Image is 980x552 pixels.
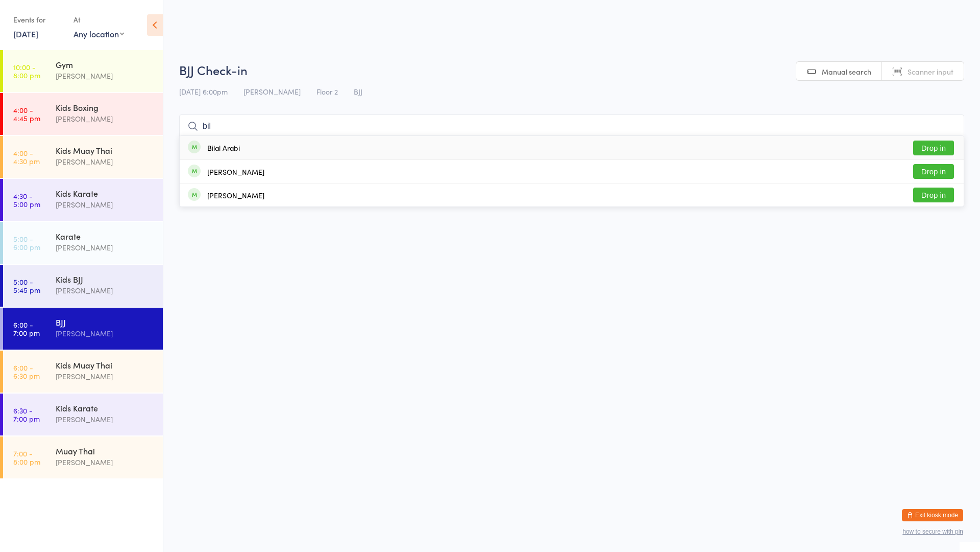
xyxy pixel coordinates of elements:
[13,149,40,165] time: 4:00 - 4:30 pm
[56,188,154,199] div: Kids Karate
[3,308,163,350] a: 6:00 -7:00 pmBJJ[PERSON_NAME]
[56,231,154,242] div: Karate
[3,351,163,393] a: 6:00 -6:30 pmKids Muay Thai[PERSON_NAME]
[913,141,954,155] button: Drop in
[56,402,154,413] div: Kids Karate
[354,86,362,97] span: BJJ
[56,445,154,456] div: Muay Thai
[179,86,228,97] span: [DATE] 6:00pm
[3,436,163,478] a: 7:00 -8:00 pmMuay Thai[PERSON_NAME]
[913,164,954,179] button: Drop in
[13,28,38,39] a: [DATE]
[56,371,154,382] div: [PERSON_NAME]
[56,145,154,156] div: Kids Muay Thai
[3,50,163,92] a: 10:00 -8:00 pmGym[PERSON_NAME]
[56,113,154,125] div: [PERSON_NAME]
[56,328,154,339] div: [PERSON_NAME]
[3,222,163,264] a: 5:00 -6:00 pmKarate[PERSON_NAME]
[56,285,154,296] div: [PERSON_NAME]
[56,273,154,285] div: Kids BJJ
[13,363,40,380] time: 6:00 - 6:30 pm
[913,188,954,202] button: Drop in
[902,509,963,521] button: Exit kiosk mode
[207,144,240,152] div: Bilal Arabi
[56,359,154,371] div: Kids Muay Thai
[13,192,40,208] time: 4:30 - 5:00 pm
[243,86,301,97] span: [PERSON_NAME]
[56,156,154,168] div: [PERSON_NAME]
[56,59,154,70] div: Gym
[13,235,40,251] time: 5:00 - 6:00 pm
[56,70,154,82] div: [PERSON_NAME]
[56,316,154,328] div: BJJ
[73,11,124,28] div: At
[3,179,163,221] a: 4:30 -5:00 pmKids Karate[PERSON_NAME]
[13,449,40,466] time: 7:00 - 8:00 pm
[13,278,40,294] time: 5:00 - 5:45 pm
[56,242,154,254] div: [PERSON_NAME]
[179,61,964,78] h2: BJJ Check-in
[316,86,338,97] span: Floor 2
[13,320,40,337] time: 6:00 - 7:00 pm
[908,66,953,77] span: Scanner input
[3,136,163,178] a: 4:00 -4:30 pmKids Muay Thai[PERSON_NAME]
[13,11,63,28] div: Events for
[822,66,871,77] span: Manual search
[13,406,40,423] time: 6:30 - 7:00 pm
[56,102,154,113] div: Kids Boxing
[56,413,154,425] div: [PERSON_NAME]
[902,528,963,535] button: how to secure with pin
[3,394,163,435] a: 6:30 -7:00 pmKids Karate[PERSON_NAME]
[179,114,964,138] input: Search
[56,456,154,468] div: [PERSON_NAME]
[73,28,124,39] div: Any location
[13,63,40,79] time: 10:00 - 8:00 pm
[3,265,163,307] a: 5:00 -5:45 pmKids BJJ[PERSON_NAME]
[207,168,264,176] div: [PERSON_NAME]
[207,191,264,199] div: [PERSON_NAME]
[3,93,163,135] a: 4:00 -4:45 pmKids Boxing[PERSON_NAME]
[56,199,154,211] div: [PERSON_NAME]
[13,106,40,122] time: 4:00 - 4:45 pm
